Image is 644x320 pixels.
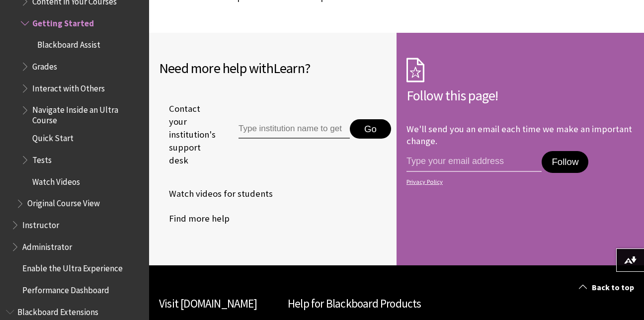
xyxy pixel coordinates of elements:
a: Find more help [159,211,230,226]
span: Administrator [22,239,72,252]
h2: Help for Blackboard Products [288,295,505,313]
span: Interact with Others [32,80,105,93]
a: Privacy Policy [406,178,631,185]
input: email address [406,151,542,172]
h2: Need more help with ? [159,58,401,79]
span: Enable the Ultra Experience [22,260,123,274]
span: Performance Dashboard [22,282,109,295]
span: Grades [32,58,57,72]
h2: Follow this page! [406,85,634,106]
p: We'll send you an email each time we make an important change. [406,123,632,147]
a: Back to top [571,278,644,297]
span: Navigate Inside an Ultra Course [32,102,142,125]
img: Subscription Icon [406,58,424,82]
button: Follow [542,151,588,173]
span: Contact your institution's support desk [159,102,216,167]
span: Blackboard Extensions [17,304,98,317]
span: Blackboard Assist [37,37,100,50]
span: Getting Started [32,15,94,28]
button: Go [350,119,391,139]
span: Instructor [22,217,59,230]
span: Learn [273,59,305,77]
a: Visit [DOMAIN_NAME] [159,296,257,311]
span: Original Course View [27,195,100,209]
a: Watch videos for students [159,186,273,201]
span: Quick Start [32,130,74,144]
span: Watch Videos [32,173,80,187]
span: Tests [32,152,52,165]
input: Type institution name to get support [239,119,350,139]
